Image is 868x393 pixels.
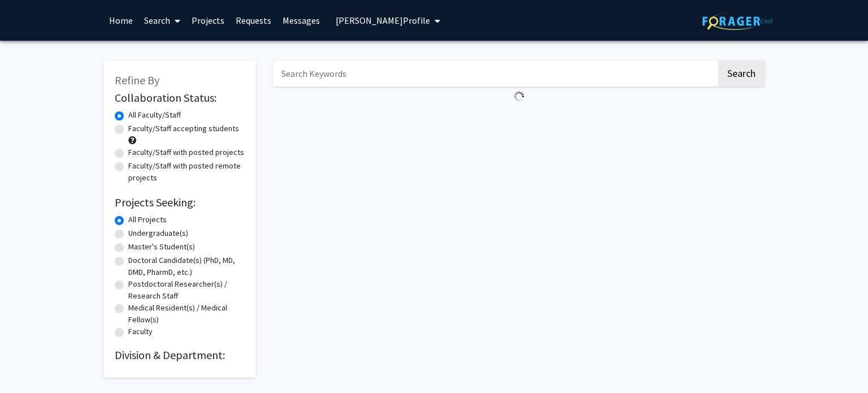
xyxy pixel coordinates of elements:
[128,214,167,226] label: All Projects
[702,12,773,30] img: ForagerOne Logo
[138,1,186,40] a: Search
[186,1,230,40] a: Projects
[128,241,195,253] label: Master's Student(s)
[718,61,765,87] button: Search
[273,106,765,132] nav: Page navigation
[115,73,159,87] span: Refine By
[128,123,239,135] label: Faculty/Staff accepting students
[230,1,277,40] a: Requests
[336,15,430,26] span: [PERSON_NAME] Profile
[128,254,245,278] label: Doctoral Candidate(s) (PhD, MD, DMD, PharmD, etc.)
[128,227,188,239] label: Undergraduate(s)
[103,1,138,40] a: Home
[128,160,245,184] label: Faculty/Staff with posted remote projects
[128,326,153,338] label: Faculty
[273,61,717,87] input: Search Keywords
[128,109,181,121] label: All Faculty/Staff
[277,1,325,40] a: Messages
[115,91,245,105] h2: Collaboration Status:
[128,278,245,302] label: Postdoctoral Researcher(s) / Research Staff
[115,348,245,362] h2: Division & Department:
[509,87,529,106] img: Loading
[128,302,245,326] label: Medical Resident(s) / Medical Fellow(s)
[115,196,245,209] h2: Projects Seeking:
[128,146,244,158] label: Faculty/Staff with posted projects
